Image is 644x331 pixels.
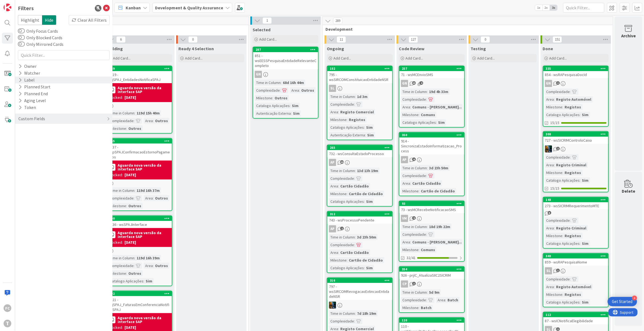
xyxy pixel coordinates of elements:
[401,173,426,179] div: Complexidade
[551,186,560,191] span: 15/15
[545,162,554,168] div: Area
[18,35,25,40] button: Only Blocked Cards
[545,112,580,118] div: Catalogo Aplicações
[399,66,464,78] div: 25771 - wsMCEnvioSMS
[107,139,172,161] div: 3651137 - sapSPAJConfirmacaoEstornoPagamentos
[481,36,490,43] span: 0
[401,80,408,87] div: GN
[329,175,354,181] div: Complexidade
[329,132,365,138] div: Autenticação Externa
[355,234,356,240] span: :
[107,291,172,313] div: 3921521 - prjSPAJ_FaturasEmConferenciaNotificaSPAJ
[109,125,126,131] div: Milestone
[12,1,25,7] span: Support
[281,80,281,86] span: :
[632,296,637,301] div: 4
[436,119,437,125] span: :
[543,132,608,137] div: 308
[581,177,590,183] div: Sim
[329,234,355,240] div: Time in Column
[330,212,392,216] div: 312
[255,95,272,101] div: Milestone
[543,66,608,71] div: 335
[550,5,557,10] span: 3x
[333,18,342,24] span: 289
[399,267,464,279] div: 354926 - prjIC_AtualizaSIIC2SICRIM
[543,254,608,266] div: 340859 - wsRAPesquisaNome
[365,124,374,130] div: Sim
[255,110,291,116] div: Autenticação Externa
[401,119,436,125] div: Catalogo Aplicações
[126,4,141,11] span: Kanban
[18,83,51,90] div: Planned Start
[109,240,123,245] div: Blocked:
[281,80,305,86] div: 68d 16h 44m
[154,118,169,124] div: Outros
[405,56,423,61] span: Add Card...
[554,225,555,231] span: :
[290,103,291,109] span: :
[545,233,563,239] div: Milestone
[330,146,392,150] div: 265
[543,145,608,153] div: JC
[329,159,336,166] div: AP
[118,163,170,171] b: Aguarda nova versão da interface SAP
[340,160,344,164] span: 10
[545,225,554,231] div: Area
[134,118,134,124] span: :
[428,165,450,171] div: 3d 23h 50m
[109,172,123,178] div: Blocked:
[340,227,344,230] span: 1
[135,110,161,116] div: 119d 15h 40m
[563,233,583,239] div: Registos
[427,89,428,95] span: :
[256,48,318,52] div: 287
[543,197,608,202] div: 148
[543,312,608,317] div: 112
[18,41,25,47] button: Only Mirrored Cards
[18,77,35,83] div: Label
[107,66,172,71] div: 369
[125,172,136,178] div: [DATE]
[4,4,11,11] img: Visit kanbanzone.com
[399,133,464,138] div: 350
[401,188,419,194] div: Milestone
[18,63,37,70] div: Owner
[291,110,292,116] span: :
[329,183,338,189] div: Area
[109,118,134,124] div: Complexidade
[329,225,336,232] div: AP
[402,67,464,71] div: 257
[543,80,608,87] div: GN
[327,145,392,157] div: 265732 - wsConsultaEstadoProcesso
[255,103,290,109] div: Catalogo Aplicações
[327,150,392,157] div: 732 - wsConsultaEstadoProcesso
[426,231,427,237] span: :
[410,239,411,245] span: :
[426,173,427,179] span: :
[18,28,58,34] label: Only Focus Cards
[329,94,355,100] div: Time in Column
[327,46,344,51] span: Ongoing
[339,183,370,189] div: Cartão Cidadão
[255,80,281,86] div: Time in Column
[329,124,364,130] div: Catalogo Aplicações
[580,177,581,183] span: :
[401,180,410,186] div: Area
[153,195,154,201] span: :
[549,56,567,61] span: Add Card...
[402,133,464,137] div: 350
[327,212,392,224] div: 312743 - wsProcessoPendente
[109,187,134,193] div: Time in Column
[556,147,560,150] span: 2
[545,104,563,110] div: Milestone
[18,90,48,97] div: Planned End
[327,302,392,309] div: JC
[399,138,464,155] div: 914 - SincronizaEstadoInformatizacao_Process
[399,201,464,206] div: 93
[543,254,608,259] div: 340
[329,109,338,115] div: Area
[327,145,392,150] div: 265
[292,110,301,116] div: Sim
[327,278,392,283] div: 316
